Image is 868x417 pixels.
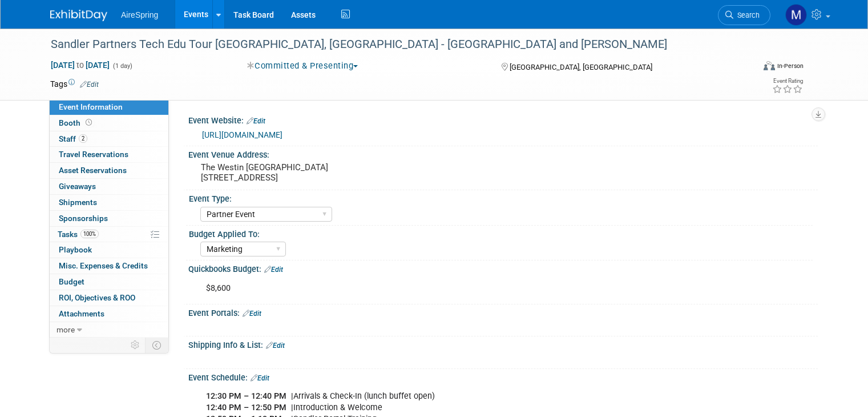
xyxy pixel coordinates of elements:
a: Edit [247,117,265,125]
a: Tasks100% [50,227,168,242]
span: to [75,61,86,70]
img: Matthew Peck [785,4,807,26]
b: 12:40 PM – 12:50 PM | [206,403,293,412]
div: In-Person [777,62,804,70]
a: Edit [266,342,285,350]
span: [DATE] [DATE] [50,60,110,70]
a: Misc. Expenses & Credits [50,258,168,274]
span: 100% [80,230,99,238]
div: Event Type: [189,190,813,205]
div: Quickbooks Budget: [188,260,818,275]
div: Event Portals: [188,304,818,319]
div: Event Rating [772,78,803,84]
a: Staff2 [50,131,168,147]
a: Search [718,5,770,25]
span: Budget [59,277,84,286]
a: Edit [243,310,261,318]
a: Sponsorships [50,211,168,226]
span: [GEOGRAPHIC_DATA], [GEOGRAPHIC_DATA] [510,63,652,71]
span: AireSpring [121,10,158,19]
b: 12:30 PM – 12:40 PM | [206,391,293,401]
span: Staff [59,134,87,143]
td: Personalize Event Tab Strip [126,338,146,352]
span: Shipments [59,198,97,207]
img: Format-Inperson.png [764,61,775,70]
a: Giveaways [50,179,168,194]
div: Event Venue Address: [188,146,818,161]
a: more [50,322,168,338]
a: Booth [50,115,168,131]
span: Booth not reserved yet [83,118,94,127]
a: [URL][DOMAIN_NAME] [202,130,282,139]
div: Shipping Info & List: [188,336,818,351]
div: Event Format [692,59,804,77]
a: Budget [50,274,168,290]
span: Sponsorships [59,214,108,223]
span: Attachments [59,309,104,318]
a: Playbook [50,242,168,258]
a: Shipments [50,195,168,210]
span: 2 [79,134,87,143]
span: Giveaways [59,182,96,191]
img: ExhibitDay [50,10,107,21]
a: Asset Reservations [50,163,168,178]
div: Event Schedule: [188,369,818,384]
a: ROI, Objectives & ROO [50,290,168,306]
a: Edit [251,374,269,382]
span: Tasks [58,230,99,239]
div: Budget Applied To: [189,226,813,240]
span: Event Information [59,102,123,111]
span: Booth [59,118,94,127]
a: Edit [80,81,99,89]
a: Attachments [50,306,168,322]
td: Tags [50,78,99,90]
button: Committed & Presenting [243,60,363,72]
a: Edit [264,266,283,274]
a: Travel Reservations [50,147,168,162]
span: Search [733,11,760,19]
div: Sandler Partners Tech Edu Tour [GEOGRAPHIC_DATA], [GEOGRAPHIC_DATA] - [GEOGRAPHIC_DATA] and [PERS... [47,34,740,55]
span: Misc. Expenses & Credits [59,261,148,270]
span: Asset Reservations [59,166,127,175]
td: Toggle Event Tabs [146,338,169,352]
span: ROI, Objectives & ROO [59,293,135,302]
pre: The Westin [GEOGRAPHIC_DATA] [STREET_ADDRESS] [201,162,438,183]
a: Event Information [50,99,168,115]
div: $8,600 [198,277,696,300]
span: Travel Reservations [59,150,128,159]
span: more [56,325,75,334]
span: (1 day) [112,62,132,70]
span: Playbook [59,245,92,254]
div: Event Website: [188,112,818,127]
